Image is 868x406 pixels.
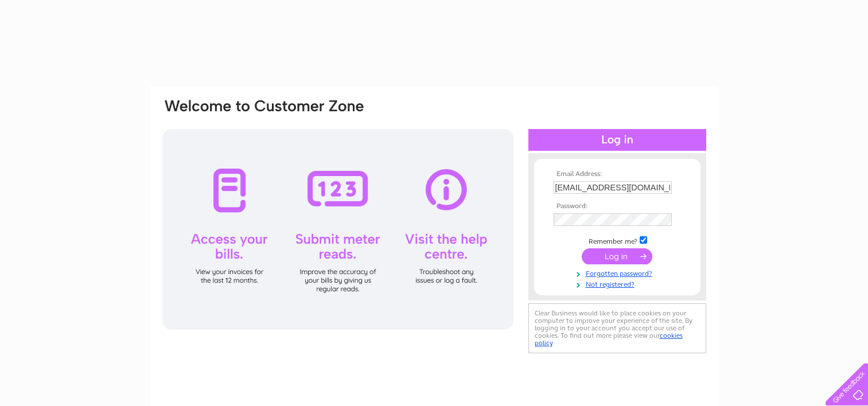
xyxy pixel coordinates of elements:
[551,202,684,210] th: Password:
[535,331,683,347] a: cookies policy
[554,267,684,278] a: Forgotten password?
[528,303,706,353] div: Clear Business would like to place cookies on your computer to improve your experience of the sit...
[551,235,684,246] td: Remember me?
[551,170,684,178] th: Email Address:
[554,278,684,289] a: Not registered?
[582,248,652,264] input: Submit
